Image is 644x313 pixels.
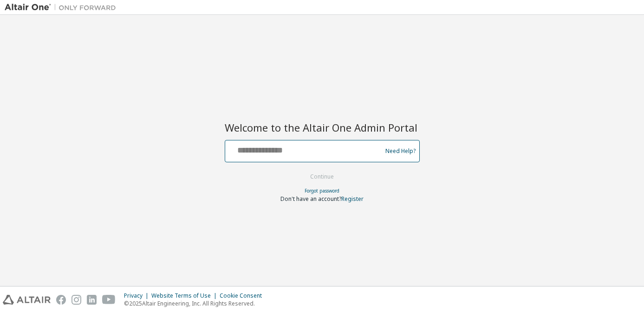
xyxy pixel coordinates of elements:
[341,195,364,203] a: Register
[56,295,66,305] img: facebook.svg
[385,151,416,151] a: Need Help?
[151,292,220,300] div: Website Terms of Use
[280,195,341,203] span: Don't have an account?
[220,292,267,300] div: Cookie Consent
[102,295,116,305] img: youtube.svg
[5,3,121,12] img: Altair One
[72,295,81,305] img: instagram.svg
[124,292,151,300] div: Privacy
[87,295,97,305] img: linkedin.svg
[225,121,420,134] h2: Welcome to the Altair One Admin Portal
[3,295,51,305] img: altair_logo.svg
[305,187,339,194] a: Forgot password
[124,300,267,307] p: © 2025 Altair Engineering, Inc. All Rights Reserved.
